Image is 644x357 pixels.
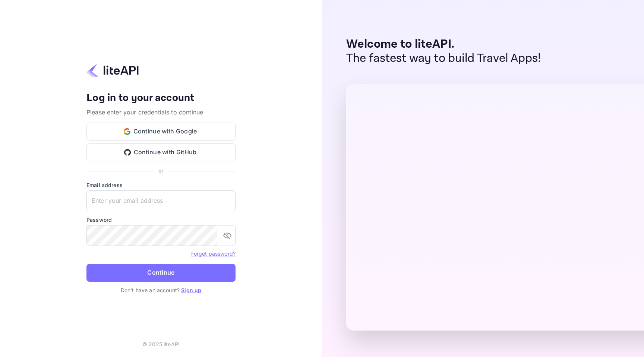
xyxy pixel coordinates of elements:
[181,287,201,293] a: Sign up
[86,181,236,189] label: Email address
[346,51,541,66] p: The fastest way to build Travel Apps!
[86,286,236,294] p: Don't have an account?
[86,92,236,105] h4: Log in to your account
[191,250,236,257] a: Forget password?
[346,37,541,51] p: Welcome to liteAPI.
[86,108,236,117] p: Please enter your credentials to continue
[86,63,139,78] img: liteapi
[86,264,236,282] button: Continue
[158,167,163,175] p: or
[86,123,236,140] button: Continue with Google
[220,228,235,243] button: toggle password visibility
[86,143,236,161] button: Continue with GitHub
[142,340,180,348] p: © 2025 liteAPI
[86,216,236,224] label: Password
[86,190,236,211] input: Enter your email address
[191,250,236,257] a: Forget password?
